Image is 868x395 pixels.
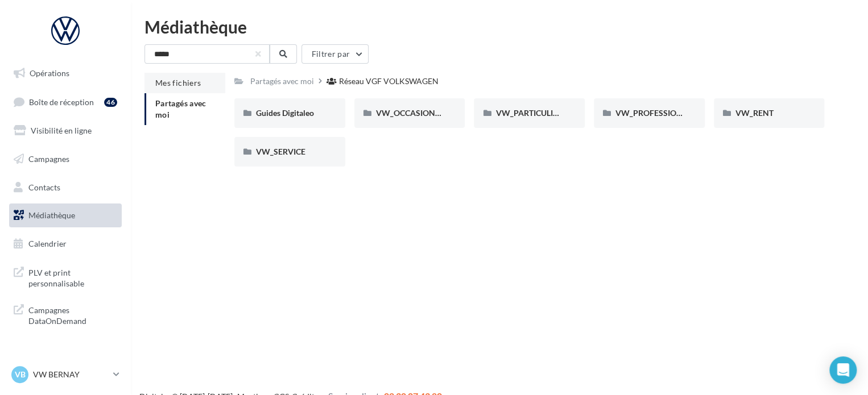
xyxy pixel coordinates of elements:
[301,44,369,64] button: Filtrer par
[155,78,201,88] span: Mes fichiers
[15,369,26,380] span: VB
[7,176,124,199] a: Contacts
[7,260,124,294] a: PLV et print personnalisable
[339,76,439,87] div: Réseau VGF VOLKSWAGEN
[28,210,75,220] span: Médiathèque
[7,203,124,227] a: Médiathèque
[376,108,487,118] span: VW_OCCASIONS_GARANTIES
[104,98,117,107] div: 46
[7,298,124,331] a: Campagnes DataOnDemand
[7,147,124,171] a: Campagnes
[7,61,124,85] a: Opérations
[735,108,774,118] span: VW_RENT
[155,98,206,119] span: Partagés avec moi
[28,302,117,327] span: Campagnes DataOnDemand
[9,364,122,385] a: VB VW BERNAY
[495,108,567,118] span: VW_PARTICULIERS
[256,147,305,156] span: VW_SERVICE
[31,126,92,135] span: Visibilité en ligne
[7,90,124,114] a: Boîte de réception46
[28,182,60,192] span: Contacts
[256,108,314,118] span: Guides Digitaleo
[29,97,94,106] span: Boîte de réception
[7,119,124,143] a: Visibilité en ligne
[28,265,117,289] span: PLV et print personnalisable
[30,68,69,78] span: Opérations
[615,108,702,118] span: VW_PROFESSIONNELS
[28,154,69,164] span: Campagnes
[28,239,67,248] span: Calendrier
[829,356,857,384] div: Open Intercom Messenger
[250,76,314,87] div: Partagés avec moi
[7,232,124,256] a: Calendrier
[33,369,109,380] p: VW BERNAY
[144,18,854,35] div: Médiathèque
